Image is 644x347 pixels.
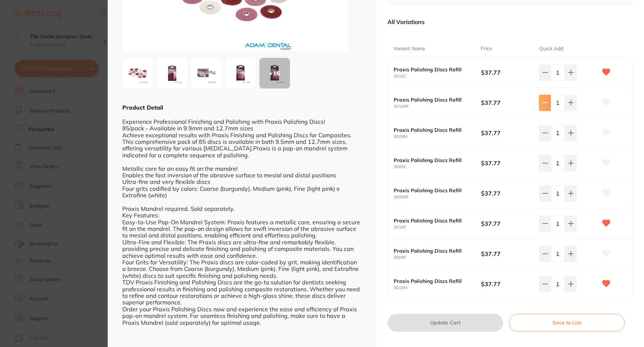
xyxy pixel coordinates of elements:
p: Price [481,45,492,52]
b: Praxis Polishing Discs Refill [394,188,472,193]
small: 3010C [394,74,481,79]
small: 3009XF [394,195,481,200]
img: LmpwZw [193,60,219,86]
small: 3009F [394,255,481,260]
b: Praxis Polishing Discs Refill [394,157,472,163]
b: Product Detail [122,104,163,111]
small: 3010F [394,225,481,230]
small: 3009C [394,165,481,169]
b: Praxis Polishing Discs Refill [394,67,472,72]
b: $37.77 [481,189,533,197]
img: WElTXzIuanBn [125,60,151,86]
small: 3010M [394,285,481,290]
button: +16 [259,58,290,89]
b: Praxis Polishing Discs Refill [394,278,472,284]
b: $37.77 [481,280,533,288]
p: Quick Add [539,45,563,52]
div: + 16 [259,58,290,88]
b: Praxis Polishing Discs Refill [394,97,472,103]
button: Update Cart [387,314,503,331]
img: XzIuanBn [159,60,185,86]
b: $37.77 [481,99,533,107]
b: Praxis Polishing Discs Refill [394,127,472,133]
b: $37.77 [481,220,533,228]
b: Praxis Polishing Discs Refill [394,218,472,224]
p: Variant Name [393,45,425,52]
b: $37.77 [481,68,533,76]
small: 3009M [394,134,481,139]
div: Experience Professional Finishing and Polishing with Praxis Polishing Discs! 85/pack - Available ... [122,111,361,326]
b: $37.77 [481,159,533,167]
p: All Variations [387,18,425,25]
b: $37.77 [481,129,533,137]
b: $37.77 [481,250,533,258]
img: XzIuanBn [227,60,254,86]
b: Praxis Polishing Discs Refill [394,248,472,254]
small: 3010XF [394,104,481,109]
button: Save to List [509,314,625,331]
